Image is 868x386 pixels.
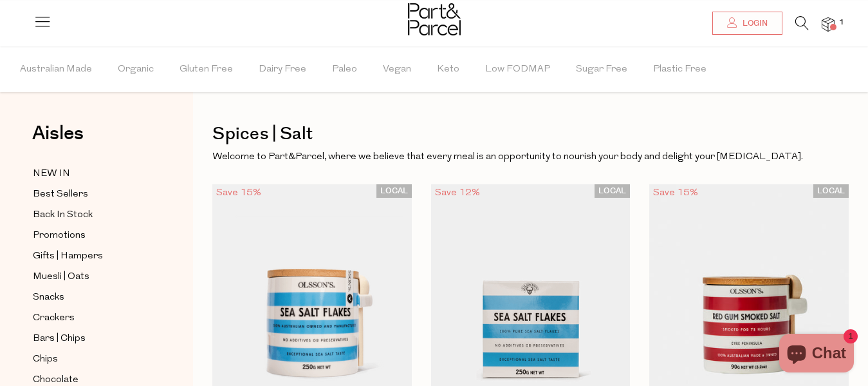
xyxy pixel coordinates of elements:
[33,269,89,285] span: Muesli | Oats
[33,207,93,223] span: Back In Stock
[408,3,461,35] img: Part&Parcel
[33,166,150,182] a: NEW IN
[32,124,84,156] a: Aisles
[180,47,233,92] span: Gluten Free
[33,186,150,202] a: Best Sellers
[431,184,484,202] div: Save 12%
[32,119,84,148] span: Aisles
[33,207,150,223] a: Back In Stock
[259,47,306,92] span: Dairy Free
[33,289,150,305] a: Snacks
[437,47,459,92] span: Keto
[739,18,768,29] span: Login
[33,352,58,367] span: Chips
[383,47,411,92] span: Vegan
[33,227,150,244] a: Promotions
[33,166,70,182] span: NEW IN
[33,249,103,264] span: Gifts | Hampers
[212,184,265,202] div: Save 15%
[775,334,858,376] inbox-online-store-chat: Shopify online store chat
[33,290,64,305] span: Snacks
[212,119,849,149] h1: Spices | Salt
[376,184,412,198] span: LOCAL
[595,184,630,198] span: LOCAL
[33,310,150,326] a: Crackers
[20,47,92,92] span: Australian Made
[118,47,154,92] span: Organic
[653,47,706,92] span: Plastic Free
[33,269,150,285] a: Muesli | Oats
[485,47,550,92] span: Low FODMAP
[33,311,75,326] span: Crackers
[836,17,847,28] span: 1
[712,12,782,35] a: Login
[212,149,849,166] p: Welcome to Part&Parcel, where we believe that every meal is an opportunity to nourish your body a...
[33,187,88,202] span: Best Sellers
[33,331,86,347] span: Bars | Chips
[33,228,86,244] span: Promotions
[33,351,150,367] a: Chips
[822,17,835,31] a: 1
[576,47,627,92] span: Sugar Free
[33,248,150,264] a: Gifts | Hampers
[813,184,849,198] span: LOCAL
[649,184,702,202] div: Save 15%
[332,47,357,92] span: Paleo
[33,331,150,347] a: Bars | Chips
